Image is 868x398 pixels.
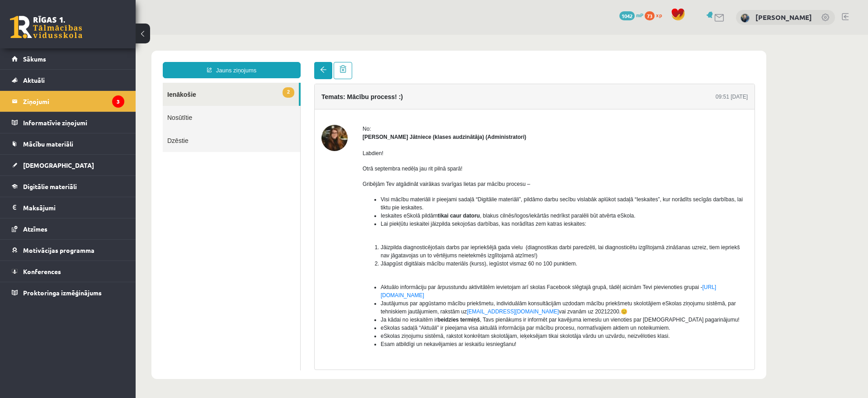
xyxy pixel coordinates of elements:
[619,11,643,19] a: 1042 mP
[656,11,662,19] span: xp
[12,112,124,133] a: Informatīvie ziņojumi
[12,197,124,218] a: Maksājumi
[245,298,534,304] span: eSkolas ziņojumu sistēmā, rakstot konkrētam skolotājam, ieķeksējam tikai skolotāja vārdu un uzvār...
[23,197,124,218] legend: Maksājumi
[27,48,163,71] a: 2Ienākošie
[227,90,612,98] div: No:
[186,58,267,66] h4: Temats: Mācību process! :)
[636,11,643,19] span: mP
[186,90,212,116] img: Anda Laine Jātniece (klases audzinātāja)
[12,91,124,112] a: Ziņojumi3
[23,225,47,233] span: Atzīmes
[12,218,124,239] a: Atzīmes
[245,290,534,296] span: eSkolas sadaļā “Aktuāli” ir pieejama visa aktuālā informācija par mācību procesu, normatīvajiem a...
[227,99,391,105] strong: [PERSON_NAME] Jātniece (klases audzinātāja) (Administratori)
[10,16,82,38] a: Rīgas 1. Tālmācības vidusskola
[227,131,327,137] span: Otrā septembra nedēļa jau rit pilnā sparā!
[23,140,73,148] span: Mācību materiāli
[27,27,165,43] a: Jauns ziņojums
[331,274,423,280] a: [EMAIL_ADDRESS][DOMAIN_NAME]
[23,112,124,133] legend: Informatīvie ziņojumi
[12,155,124,175] a: [DEMOGRAPHIC_DATA]
[245,186,451,192] span: Lai piekļūtu ieskaitei jāizpilda sekojošas darbības, kas norādītas zem katras ieskaites:
[245,178,500,184] span: Ieskaites eSkolā pildām , blakus cilnēs/logos/iekārtās nedrīkst paralēli būt atvērta eSkola.
[23,91,124,112] legend: Ziņojumi
[12,70,124,90] a: Aktuāli
[23,246,94,254] span: Motivācijas programma
[645,11,666,19] a: 73 xp
[12,133,124,154] a: Mācību materiāli
[27,71,165,94] a: Nosūtītie
[27,94,165,117] a: Dzēstie
[12,48,124,69] a: Sākums
[619,11,635,20] span: 1042
[23,267,61,275] span: Konferences
[580,58,612,66] div: 09:51 [DATE]
[12,176,124,197] a: Digitālie materiāli
[112,95,124,108] i: 3
[245,306,381,313] span: Esam atbildīgi un nekavējamies ar ieskaišu iesniegšanu!
[245,249,580,264] span: Aktuālo informāciju par ārpusstundu aktivitātēm ievietojam arī skolas Facebook slēgtajā grupā, tā...
[12,240,124,261] a: Motivācijas programma
[245,282,604,288] span: Ja kādai no ieskaitēm ir , Tavs pienākums ir informēt par kavējuma iemeslu un vienoties par [DEMO...
[12,261,124,282] a: Konferences
[23,55,46,63] span: Sākums
[227,146,395,152] span: Gribējām Tev atgādināt vairākas svarīgas lietas par mācību procesu –
[23,182,77,190] span: Digitālie materiāli
[23,161,94,169] span: [DEMOGRAPHIC_DATA]
[227,115,248,122] span: Labdien!
[12,282,124,303] a: Proktoringa izmēģinājums
[245,265,600,280] span: Jautājumus par apgūstamo mācību priekšmetu, individuālām konsultācijām uzdodam mācību priekšmetu ...
[245,226,442,232] span: Jāapgūst digitālais mācību materiāls (kurss), iegūstot vismaz 60 no 100 punktiem.
[245,161,607,176] span: Visi mācību materiāli ir pieejami sadaļā “Digitālie materiāli”, pildāmo darbu secību vislabāk apl...
[147,52,159,63] span: 2
[741,14,750,23] img: Melānija Āboliņa
[755,13,812,22] a: [PERSON_NAME]
[23,76,45,84] span: Aktuāli
[302,178,344,184] b: tikai caur datoru
[645,11,655,20] span: 73
[485,274,492,280] span: 😊
[245,209,604,224] span: Jāizpilda diagnosticējošais darbs par iepriekšējā gada vielu (diagnostikas darbi paredzēti, lai d...
[23,289,102,297] span: Proktoringa izmēģinājums
[302,282,344,288] b: beidzies termiņš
